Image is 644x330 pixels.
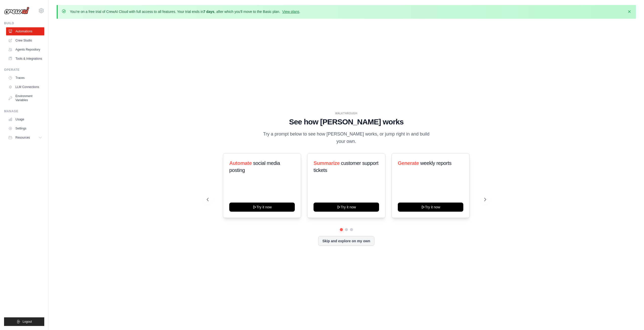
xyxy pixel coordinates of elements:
[4,317,44,326] button: Logout
[6,27,44,35] a: Automations
[398,160,419,166] span: Generate
[70,9,300,14] p: You're on a free trial of CrewAI Cloud with full access to all features. Your trial ends in , aft...
[229,160,252,166] span: Automate
[207,117,486,126] h1: See how [PERSON_NAME] works
[6,46,44,54] a: Agents Repository
[4,68,44,72] div: Operate
[229,203,295,212] button: Try it now
[23,320,32,324] span: Logout
[6,124,44,133] a: Settings
[314,160,340,166] span: Summarize
[4,109,44,113] div: Manage
[4,7,29,14] img: Logo
[6,74,44,82] a: Traces
[6,36,44,45] a: Crew Studio
[282,10,299,14] a: View plans
[398,203,463,212] button: Try it now
[203,10,214,14] strong: 7 days
[6,55,44,63] a: Tools & Integrations
[420,160,451,166] span: weekly reports
[4,21,44,25] div: Build
[318,236,375,246] button: Skip and explore on my own
[261,130,431,145] p: Try a prompt below to see how [PERSON_NAME] works, or jump right in and build your own.
[6,115,44,123] a: Usage
[6,92,44,104] a: Environment Variables
[314,203,379,212] button: Try it now
[207,112,486,115] div: WALKTHROUGH
[15,136,30,140] span: Resources
[6,83,44,91] a: LLM Connections
[6,134,44,142] button: Resources
[314,160,378,173] span: customer support tickets
[229,160,280,173] span: social media posting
